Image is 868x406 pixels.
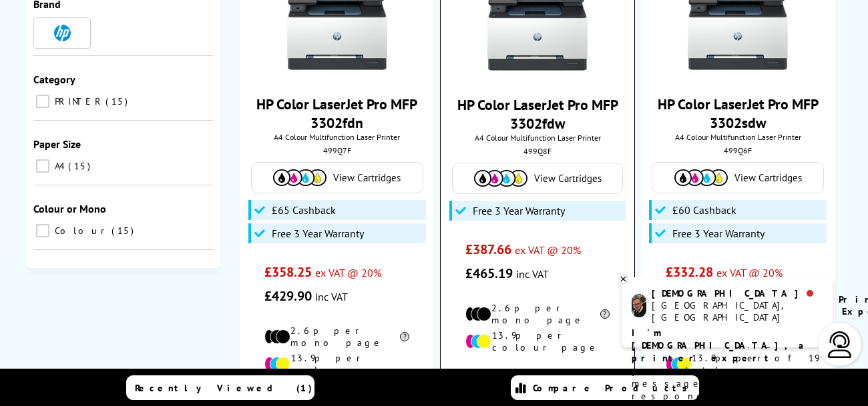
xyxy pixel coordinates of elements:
[126,375,314,400] a: Recently Viewed (1)
[315,266,381,279] span: ex VAT @ 20%
[511,375,699,400] a: Compare Products
[648,132,829,142] span: A4 Colour Multifunction Laser Printer
[264,325,409,349] li: 2.6p per mono page
[256,95,417,132] a: HP Color LaserJet Pro MFP 3302fdn
[672,203,736,217] span: £60 Cashback
[272,227,364,240] span: Free 3 Year Warranty
[666,263,713,281] span: £332.28
[264,352,409,376] li: 13.9p per colour page
[674,169,728,186] img: Cartridges
[533,382,694,394] span: Compare Products
[632,327,823,403] p: of 19 years! Leave me a message and I'll respond ASAP
[51,160,67,172] span: A4
[659,169,817,186] a: View Cartridges
[250,145,424,155] div: 499Q7F
[447,363,627,401] div: modal_delivery
[457,95,618,133] a: HP Color LaserJet Pro MFP 3302fdw
[112,225,137,237] span: 15
[258,169,416,186] a: View Cartridges
[135,382,312,394] span: Recently Viewed (1)
[51,225,110,237] span: Colour
[632,294,646,317] img: chris-livechat.png
[36,224,49,237] input: Colour 15
[672,227,765,240] span: Free 3 Year Warranty
[516,267,549,281] span: inc VAT
[465,302,609,326] li: 2.6p per mono page
[451,146,624,156] div: 499Q8F
[36,159,49,173] input: A4 15
[652,299,822,323] div: [GEOGRAPHIC_DATA], [GEOGRAPHIC_DATA]
[246,132,427,142] span: A4 Colour Multifunction Laser Printer
[734,171,802,184] span: View Cartridges
[264,287,312,305] span: £429.90
[473,204,565,217] span: Free 3 Year Warranty
[68,160,93,172] span: 15
[474,170,527,187] img: Cartridges
[51,95,104,107] span: PRINTER
[315,290,348,303] span: inc VAT
[33,202,106,215] span: Colour or Mono
[652,287,822,299] div: [DEMOGRAPHIC_DATA]
[447,133,627,143] span: A4 Colour Multifunction Laser Printer
[273,169,327,186] img: Cartridges
[33,137,81,151] span: Paper Size
[272,203,336,217] span: £65 Cashback
[658,95,819,132] a: HP Color LaserJet Pro MFP 3302sdw
[105,95,131,107] span: 15
[716,266,783,279] span: ex VAT @ 20%
[33,73,75,86] span: Category
[651,145,825,155] div: 499Q6F
[54,25,71,41] img: HP
[33,267,87,280] span: Technology
[36,95,49,108] input: PRINTER 15
[632,327,808,364] b: I'm [DEMOGRAPHIC_DATA], a printer expert
[465,329,609,353] li: 13.9p per colour page
[264,263,312,281] span: £358.25
[465,241,511,258] span: £387.66
[333,171,401,184] span: View Cartridges
[515,243,581,257] span: ex VAT @ 20%
[827,331,853,358] img: user-headset-light.svg
[534,172,602,185] span: View Cartridges
[465,265,513,282] span: £465.19
[459,170,616,187] a: View Cartridges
